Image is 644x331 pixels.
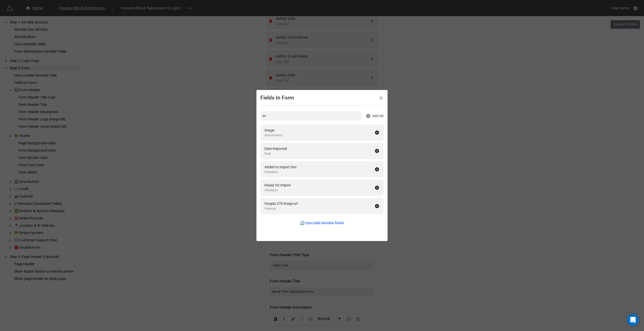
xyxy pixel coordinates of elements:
div: Checkbox [264,188,291,193]
input: Search... [260,111,362,120]
div: Open Intercom Messenger [627,314,639,326]
div: Formula [264,206,298,211]
div: Date [264,151,287,156]
div: Date Imported [264,146,287,151]
div: Ready for Import [264,182,291,188]
div: Added to Import Doc [264,164,297,170]
div: Attachments [264,133,282,138]
div: Hoopla 270 image url [264,201,298,206]
div: Image [264,127,282,133]
div: Checkbox [264,170,297,175]
div: Fields In Form [260,94,294,102]
a: 🔄 Sync/Add Airtable fields [300,220,344,226]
